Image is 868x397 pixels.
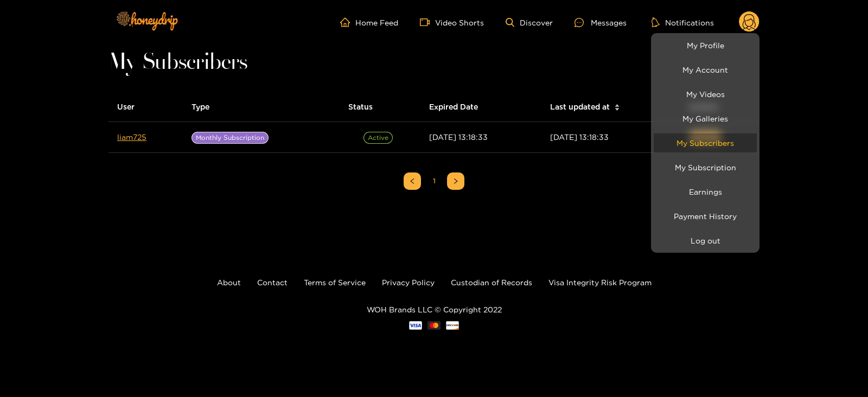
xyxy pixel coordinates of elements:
[654,60,757,79] a: My Account
[654,36,757,55] a: My Profile
[654,85,757,104] a: My Videos
[654,109,757,128] a: My Galleries
[654,207,757,226] a: Payment History
[654,182,757,201] a: Earnings
[654,133,757,152] a: My Subscribers
[654,231,757,250] button: Log out
[654,158,757,177] a: My Subscription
